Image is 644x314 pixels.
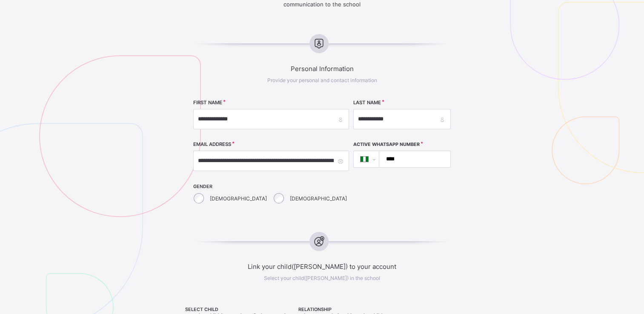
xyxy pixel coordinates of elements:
[264,275,380,281] span: Select your child([PERSON_NAME]) in the school
[161,65,483,73] span: Personal Information
[161,263,483,271] span: Link your child([PERSON_NAME]) to your account
[193,184,349,189] span: GENDER
[210,195,267,202] label: [DEMOGRAPHIC_DATA]
[193,141,231,147] label: EMAIL ADDRESS
[185,307,294,312] span: SELECT CHILD
[193,100,222,106] label: FIRST NAME
[353,142,420,147] label: Active WhatsApp Number
[298,307,407,312] span: RELATIONSHIP
[267,77,377,83] span: Provide your personal and contact information
[353,100,381,106] label: LAST NAME
[290,195,347,202] label: [DEMOGRAPHIC_DATA]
